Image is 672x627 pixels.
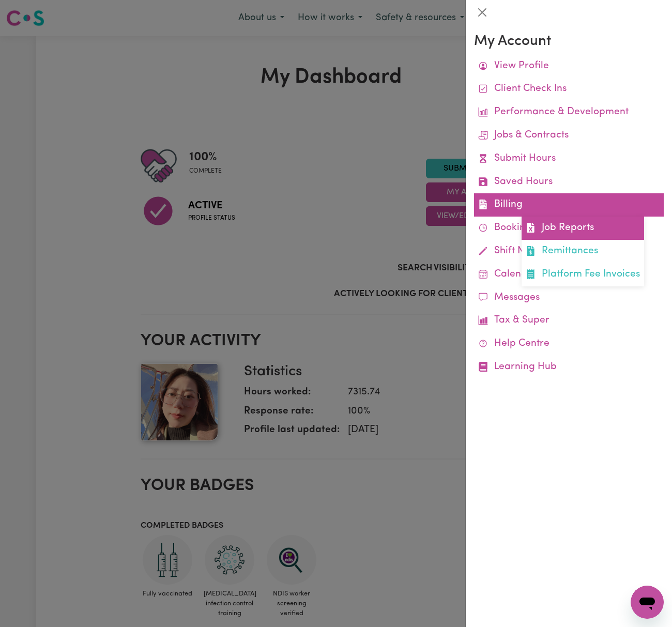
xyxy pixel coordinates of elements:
a: Learning Hub [474,356,664,379]
h3: My Account [474,33,664,51]
a: View Profile [474,55,664,78]
iframe: Button to launch messaging window [631,586,664,619]
a: Help Centre [474,332,664,356]
a: Saved Hours [474,171,664,194]
a: Remittances [522,240,644,263]
a: Shift Notes [474,240,664,263]
a: Jobs & Contracts [474,124,664,147]
a: Bookings [474,217,664,240]
a: Client Check Ins [474,78,664,101]
a: Job Reports [522,217,644,240]
a: Messages [474,286,664,310]
a: Submit Hours [474,147,664,171]
a: Performance & Development [474,101,664,124]
a: Tax & Super [474,309,664,332]
button: Close [474,4,491,21]
a: BillingJob ReportsRemittancesPlatform Fee Invoices [474,193,664,217]
a: Calendar [474,263,664,286]
a: Platform Fee Invoices [522,263,644,286]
